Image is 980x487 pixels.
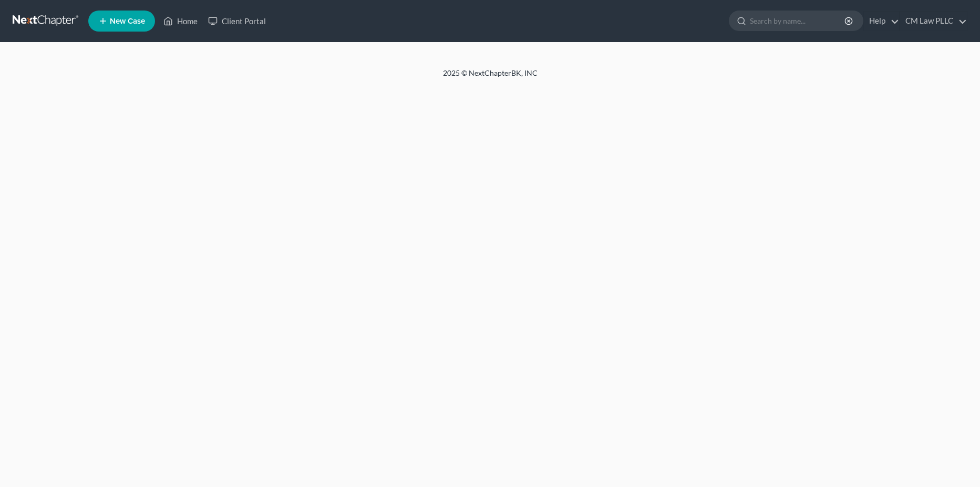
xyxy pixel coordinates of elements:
[750,11,846,31] input: Search by name...
[900,12,967,31] a: CM Law PLLC
[158,12,203,31] a: Home
[110,17,145,25] span: New Case
[864,12,899,31] a: Help
[203,12,271,31] a: Client Portal
[191,68,790,87] div: 2025 © NextChapterBK, INC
